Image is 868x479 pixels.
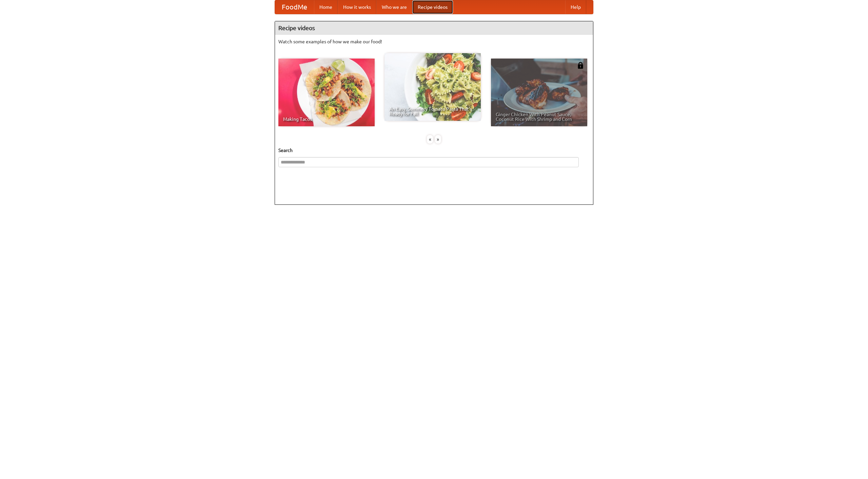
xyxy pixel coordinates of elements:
a: Recipe videos [412,0,453,14]
a: How it works [338,0,376,14]
div: » [435,135,441,144]
span: Making Tacos [283,117,370,122]
a: Making Tacos [278,59,375,126]
a: FoodMe [275,0,314,14]
h5: Search [278,147,590,154]
img: 483408.png [577,62,584,69]
a: An Easy, Summery Tomato Pasta That's Ready for Fall [384,53,481,121]
a: Home [314,0,338,14]
span: An Easy, Summery Tomato Pasta That's Ready for Fall [389,107,476,116]
a: Who we are [376,0,412,14]
h4: Recipe videos [275,21,593,35]
a: Help [565,0,586,14]
div: « [427,135,433,144]
p: Watch some examples of how we make our food! [278,38,590,45]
